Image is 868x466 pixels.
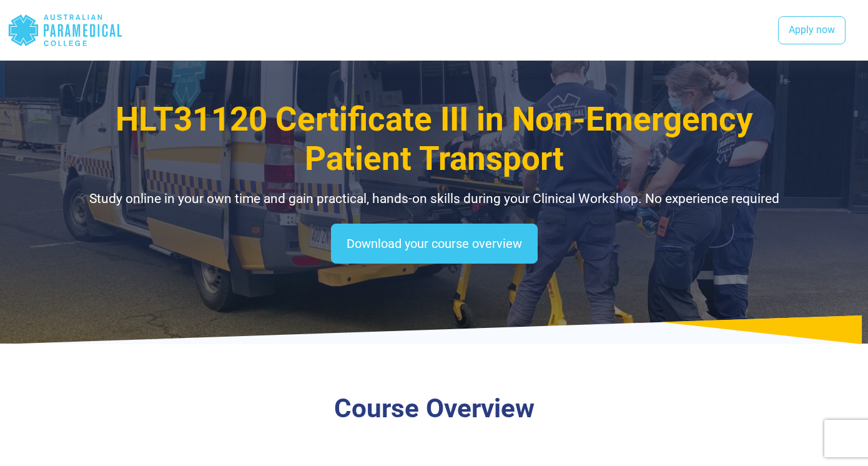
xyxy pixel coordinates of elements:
a: Download your course overview [331,224,538,264]
div: Australian Paramedical College [7,10,123,51]
span: HLT31120 Certificate III in Non-Emergency Patient Transport [116,100,753,178]
a: Apply now [778,16,846,45]
h3: Course Overview [71,393,796,425]
p: Study online in your own time and gain practical, hands-on skills during your Clinical Workshop. ... [71,189,796,209]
